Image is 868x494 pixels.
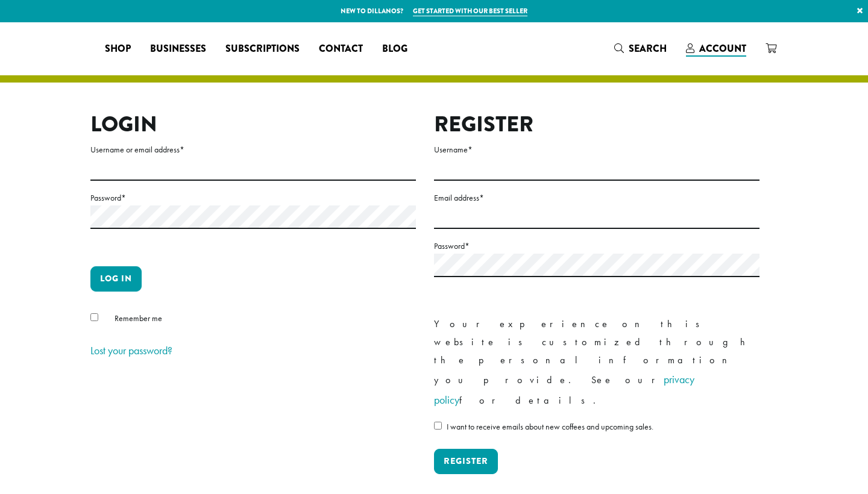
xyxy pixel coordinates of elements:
button: Register [434,449,498,474]
a: privacy policy [434,372,694,407]
p: Your experience on this website is customized through the personal information you provide. See o... [434,315,759,410]
label: Password [434,239,759,254]
span: Shop [105,42,131,57]
span: Account [699,42,746,55]
h2: Register [434,111,759,137]
h2: Login [90,111,416,137]
span: Contact [319,42,363,57]
span: I want to receive emails about new coffees and upcoming sales. [447,421,653,432]
span: Subscriptions [225,42,300,57]
span: Businesses [150,42,206,57]
a: Shop [95,39,140,58]
span: Search [629,42,667,55]
span: Remember me [115,313,162,324]
input: I want to receive emails about new coffees and upcoming sales. [434,422,442,430]
a: Search [605,39,676,58]
a: Get started with our best seller [413,6,527,16]
label: Username or email address [90,142,416,157]
span: Blog [382,42,407,57]
label: Email address [434,190,759,205]
label: Password [90,190,416,205]
button: Log in [90,266,142,292]
label: Username [434,142,759,157]
a: Lost your password? [90,343,172,357]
